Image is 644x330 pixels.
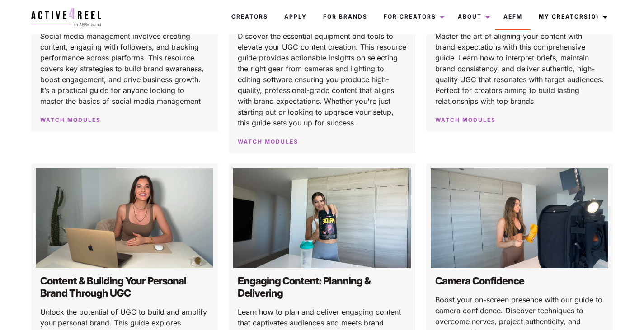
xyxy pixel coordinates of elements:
a: Watch Modules [40,116,101,123]
a: Watch Modules [238,138,298,145]
span: (0) [588,13,599,20]
img: a4r-logo.svg [31,8,101,26]
a: About [450,5,495,29]
h2: Engaging Content: Planning & Delivering [238,275,406,299]
p: Discover the essential equipment and tools to elevate your UGC content creation. This resource gu... [238,31,406,128]
img: Video Thumbnail [233,168,411,268]
img: Video Thumbnail [431,168,608,268]
p: Master the art of aligning your content with brand expectations with this comprehensive guide. Le... [435,31,604,107]
h2: Content & Building Your Personal Brand Through UGC [40,275,209,299]
a: For Creators [376,5,450,29]
a: AEFM [495,5,531,29]
a: Creators [223,5,276,29]
a: My Creators(0) [531,5,613,29]
a: Apply [276,5,315,29]
p: Social media management involves creating content, engaging with followers, and tracking performa... [40,31,209,107]
img: Video Thumbnail [36,168,213,268]
h2: Camera Confidence [435,275,604,287]
a: Watch Modules [435,116,496,123]
a: For Brands [315,5,376,29]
